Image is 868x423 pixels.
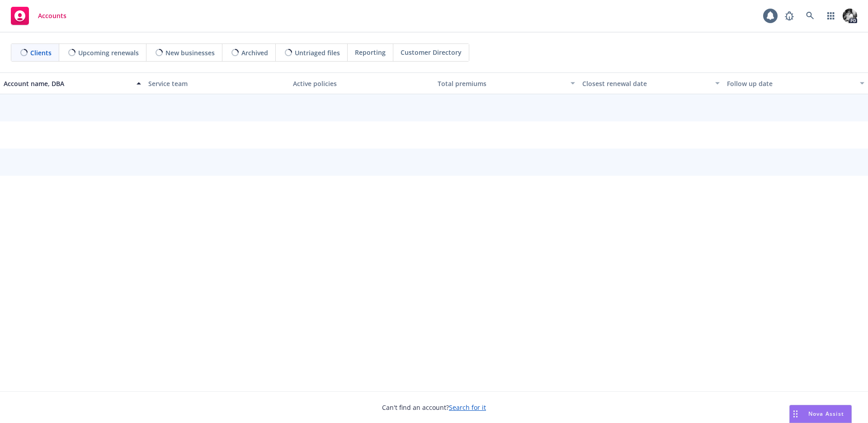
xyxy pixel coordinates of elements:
a: Report a Bug [780,7,798,25]
button: Active policies [289,72,434,94]
div: Total premiums [438,79,565,88]
button: Service team [145,72,289,94]
div: Follow up date [727,79,854,88]
span: Nova Assist [808,410,844,418]
div: Active policies [293,79,430,88]
button: Closest renewal date [579,72,723,94]
span: Archived [241,48,268,58]
button: Follow up date [723,72,868,94]
span: Reporting [355,48,386,57]
button: Total premiums [434,72,579,94]
div: Closest renewal date [582,79,710,88]
span: Clients [30,48,52,58]
div: Account name, DBA [4,79,131,88]
a: Search [801,7,819,25]
img: photo [843,9,857,23]
span: New businesses [165,48,215,58]
span: Can't find an account? [382,403,486,412]
span: Untriaged files [295,48,340,58]
span: Upcoming renewals [78,48,139,58]
span: Accounts [38,12,66,19]
button: Nova Assist [789,405,852,423]
div: Drag to move [790,405,801,423]
a: Accounts [7,3,70,29]
div: Service team [148,79,286,88]
a: Switch app [822,7,840,25]
span: Customer Directory [401,48,462,57]
a: Search for it [449,403,486,412]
